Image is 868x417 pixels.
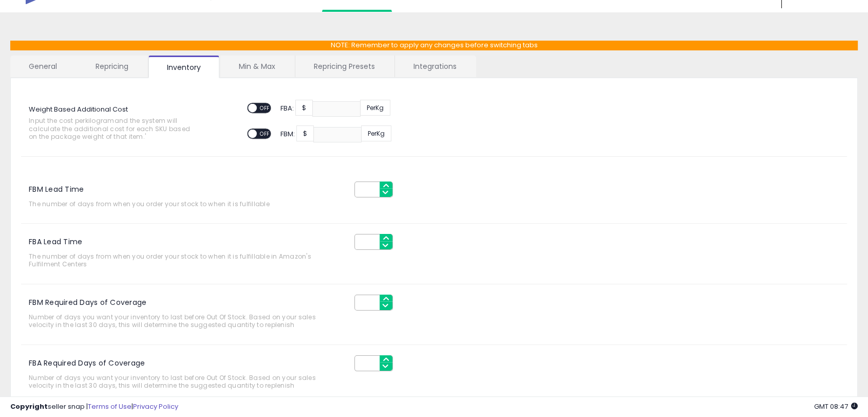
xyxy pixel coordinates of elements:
strong: Copyright [10,402,48,411]
label: Weight Based Additional Cost [29,101,128,115]
a: Repricing Presets [295,56,393,77]
span: $ [296,125,314,141]
a: Integrations [395,56,475,77]
span: OFF [257,104,273,113]
span: 2025-09-18 08:47 GMT [814,402,858,411]
label: FBA Required Days of Coverage [21,355,145,366]
label: FBM Lead Time [21,182,84,192]
a: General [10,56,76,77]
span: Per Kg [361,125,391,141]
a: Inventory [148,56,219,78]
span: The number of days from when you order your stock to when it is fulfillable [29,200,339,208]
a: Privacy Policy [133,402,178,411]
span: Number of days you want your inventory to last before Out Of Stock. Based on your sales velocity ... [29,313,339,329]
a: Repricing [77,56,147,77]
span: Per Kg [360,100,390,116]
p: NOTE: Remember to apply any changes before switching tabs [10,41,858,50]
span: $ [295,100,313,116]
span: Input the cost per kilogram and the system will calculate the additional cost for each SKU based ... [29,117,200,140]
span: FBA: [280,103,294,113]
span: OFF [257,130,273,138]
label: FBM Required Days of Coverage [21,295,146,305]
span: FBM: [280,129,295,138]
a: Terms of Use [88,402,131,411]
div: seller snap | | [10,402,178,412]
label: FBA Lead Time [21,234,82,245]
span: The number of days from when you order your stock to when it is fulfillable in Amazon's Fulfilmen... [29,252,339,268]
span: Number of days you want your inventory to last before Out Of Stock. Based on your sales velocity ... [29,374,339,390]
a: Min & Max [220,56,294,77]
